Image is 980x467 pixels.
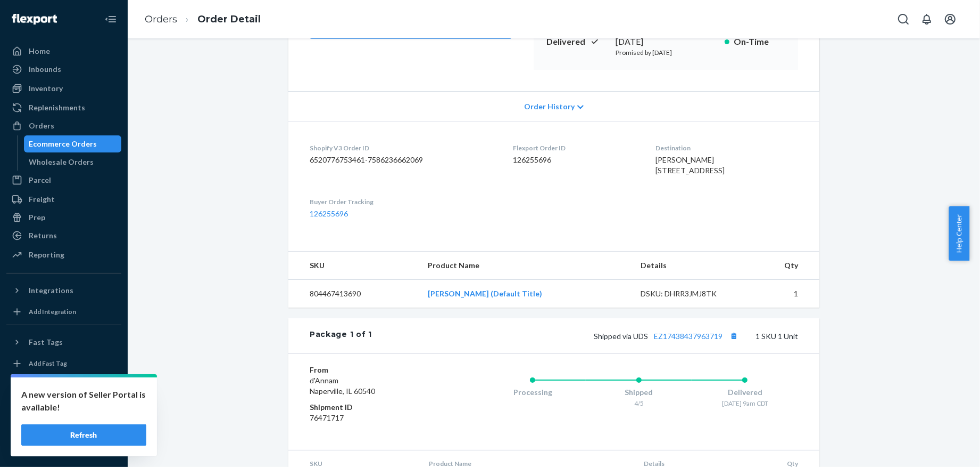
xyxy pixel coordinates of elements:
[145,13,177,25] a: Orders
[310,376,375,396] span: d'Annam Naperville, IL 60540
[632,252,749,280] th: Details
[29,212,45,223] div: Prep
[21,424,146,446] button: Refresh
[29,307,76,316] div: Add Integration
[6,383,121,400] a: Settings
[6,303,121,320] a: Add Integration
[310,209,348,218] a: 126255696
[419,252,632,280] th: Product Name
[656,155,725,175] span: [PERSON_NAME] [STREET_ADDRESS]
[24,154,122,171] a: Wholesale Orders
[6,80,121,97] a: Inventory
[949,206,969,261] button: Help Center
[310,365,437,375] dt: From
[692,387,798,398] div: Delivered
[6,355,121,372] a: Add Fast Tag
[916,9,937,30] button: Open notifications
[6,246,121,263] a: Reporting
[616,36,716,48] div: [DATE]
[29,194,55,205] div: Freight
[310,413,437,423] dd: 76471717
[654,332,722,341] a: EZ17438437963719
[749,252,819,280] th: Qty
[6,61,121,78] a: Inbounds
[6,99,121,116] a: Replenishments
[136,4,269,35] ol: breadcrumbs
[940,9,961,30] button: Open account menu
[29,249,64,260] div: Reporting
[21,388,146,414] p: A new version of Seller Portal is available!
[310,329,372,343] div: Package 1 of 1
[24,135,122,152] a: Ecommerce Orders
[29,139,97,149] div: Ecommerce Orders
[727,329,741,343] button: Copy tracking number
[428,289,542,298] a: [PERSON_NAME] (Default Title)
[6,227,121,244] a: Returns
[656,143,798,152] dt: Destination
[29,359,67,368] div: Add Fast Tag
[12,14,57,25] img: Flexport logo
[479,387,586,398] div: Processing
[288,280,419,308] td: 804467413690
[594,332,741,341] span: Shipped via UDS
[513,155,638,165] dd: 126255696
[692,399,798,408] div: [DATE] 9am CDT
[749,280,819,308] td: 1
[734,36,785,48] p: On-Time
[616,48,716,57] p: Promised by [DATE]
[893,9,914,30] button: Open Search Box
[546,36,607,48] p: Delivered
[310,143,496,152] dt: Shopify V3 Order ID
[29,337,63,348] div: Fast Tags
[524,101,575,112] span: Order History
[6,43,121,60] a: Home
[586,399,692,408] div: 4/5
[6,172,121,189] a: Parcel
[310,402,437,413] dt: Shipment ID
[197,13,261,25] a: Order Detail
[6,191,121,208] a: Freight
[29,120,54,131] div: Orders
[310,155,496,165] dd: 6520776753461-7586236662069
[288,252,419,280] th: SKU
[100,9,121,30] button: Close Navigation
[6,401,121,418] a: Talk to Support
[6,437,121,454] button: Give Feedback
[6,209,121,226] a: Prep
[29,64,61,75] div: Inbounds
[6,419,121,436] a: Help Center
[29,175,51,186] div: Parcel
[29,285,73,296] div: Integrations
[310,197,496,206] dt: Buyer Order Tracking
[513,143,638,152] dt: Flexport Order ID
[6,282,121,299] button: Integrations
[29,157,94,167] div: Wholesale Orders
[372,329,798,343] div: 1 SKU 1 Unit
[586,387,692,398] div: Shipped
[29,230,57,241] div: Returns
[6,334,121,351] button: Fast Tags
[641,288,741,299] div: DSKU: DHRR3JMJ8TK
[29,46,50,57] div: Home
[6,117,121,134] a: Orders
[29,83,63,94] div: Inventory
[29,102,85,113] div: Replenishments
